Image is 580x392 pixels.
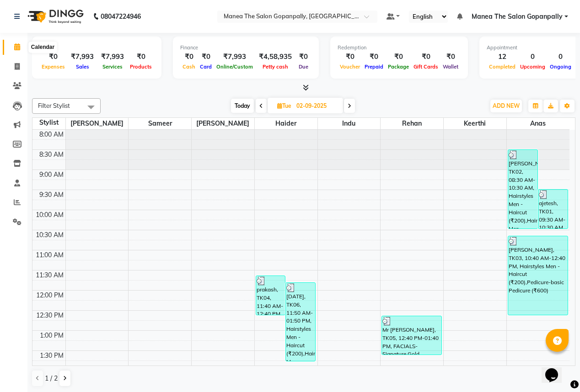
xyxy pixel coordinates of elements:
[66,118,129,129] span: [PERSON_NAME]
[255,118,317,129] span: Haider
[493,102,520,109] span: ADD NEW
[338,44,461,52] div: Redemption
[38,331,65,340] div: 1:00 PM
[29,42,57,53] div: Calendar
[129,118,191,129] span: sameer
[487,64,518,70] span: Completed
[100,64,125,70] span: Services
[548,64,574,70] span: Ongoing
[39,52,67,62] div: ₹0
[381,118,443,129] span: rehan
[256,276,285,315] div: prakash, TK04, 11:40 AM-12:40 PM, Hairstyles Men -[PERSON_NAME] Trim / Styling (₹120)
[487,52,518,62] div: 12
[507,118,569,129] span: anas
[296,64,311,70] span: Due
[38,150,65,159] div: 8:30 AM
[38,190,65,200] div: 9:30 AM
[214,64,255,70] span: Online/Custom
[286,283,315,361] div: [DATE], TK06, 11:50 AM-01:50 PM, Hairstyles Men - Haircut (₹200),Hairstyles Men -[PERSON_NAME] Tr...
[74,64,91,70] span: Sales
[34,230,65,240] div: 10:30 AM
[548,52,574,62] div: 0
[295,52,311,62] div: ₹0
[382,316,441,355] div: Mr [PERSON_NAME], TK05, 12:40 PM-01:40 PM, FACIALS-Signature Gold (₹2000)
[34,250,65,260] div: 11:00 AM
[444,118,506,129] span: keerthi
[490,100,522,112] button: ADD NEW
[38,351,65,360] div: 1:30 PM
[101,4,141,29] b: 08047224946
[231,99,254,113] span: Today
[34,291,65,300] div: 12:00 PM
[34,270,65,280] div: 11:30 AM
[472,12,563,21] span: Manea The Salon Gopanpally
[411,64,440,70] span: Gift Cards
[128,64,154,70] span: Products
[538,190,568,228] div: ajetesh, TK01, 09:30 AM-10:30 AM, Hairstyles Men - Haircut (₹200)
[386,52,411,62] div: ₹0
[128,52,154,62] div: ₹0
[34,210,65,220] div: 10:00 AM
[192,118,254,129] span: [PERSON_NAME]
[180,44,311,52] div: Finance
[198,52,214,62] div: ₹0
[518,52,548,62] div: 0
[38,102,70,109] span: Filter Stylist
[411,52,440,62] div: ₹0
[39,44,154,52] div: Total
[275,102,294,109] span: Tue
[67,52,97,62] div: ₹7,993
[440,52,461,62] div: ₹0
[38,130,65,139] div: 8:00 AM
[45,374,58,383] span: 1 / 2
[318,118,381,129] span: indu
[362,64,386,70] span: Prepaid
[255,52,295,62] div: ₹4,58,935
[34,311,65,320] div: 12:30 PM
[518,64,548,70] span: Upcoming
[338,64,362,70] span: Voucher
[294,99,339,113] input: 2025-09-02
[214,52,255,62] div: ₹7,993
[542,355,571,383] iframe: chat widget
[32,118,65,127] div: Stylist
[180,64,198,70] span: Cash
[97,52,128,62] div: ₹7,993
[23,4,86,29] img: logo
[180,52,198,62] div: ₹0
[508,150,537,228] div: [PERSON_NAME], TK02, 08:30 AM-10:30 AM, Hairstyles Men - Haircut (₹200),Hairstyles Men -[PERSON_N...
[260,64,290,70] span: Petty cash
[386,64,411,70] span: Package
[39,64,67,70] span: Expenses
[440,64,461,70] span: Wallet
[338,52,362,62] div: ₹0
[38,170,65,180] div: 9:00 AM
[198,64,214,70] span: Card
[508,236,568,315] div: [PERSON_NAME], TK03, 10:40 AM-12:40 PM, Hairstyles Men - Haircut (₹200),Pedicure-basic Pedicure (...
[362,52,386,62] div: ₹0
